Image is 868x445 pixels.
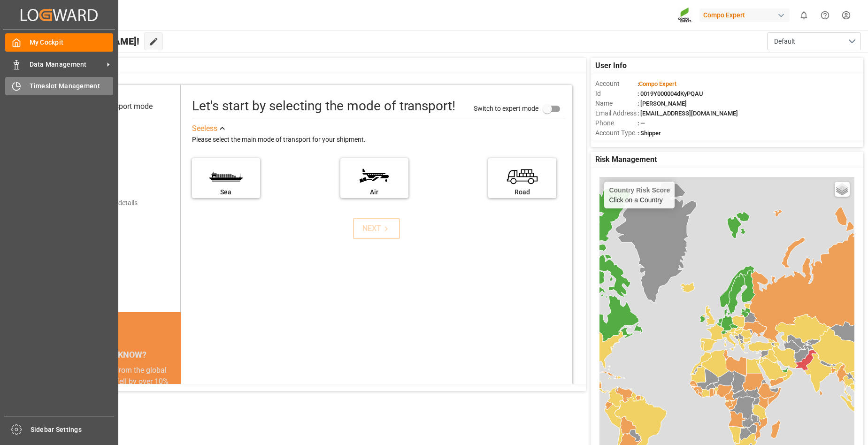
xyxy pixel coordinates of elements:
button: next slide / item [168,365,181,421]
div: Please select the main mode of transport for your shipment. [192,134,566,146]
div: Sea [197,187,255,197]
div: Air [345,187,404,197]
span: Account Type [595,128,638,138]
span: Id [595,89,638,99]
a: Timeslot Management [5,77,113,95]
span: Phone [595,118,638,128]
h4: Country Risk Score [609,186,670,194]
button: Compo Expert [699,6,793,24]
div: Click on a Country [609,186,670,204]
span: Sidebar Settings [31,425,115,435]
span: Name [595,99,638,108]
span: Switch to expert mode [474,104,538,112]
span: Timeslot Management [30,81,114,91]
div: Compo Expert [699,8,790,22]
span: : 0019Y000004dKyPQAU [638,90,703,97]
span: Risk Management [595,154,657,165]
span: Account [595,79,638,89]
div: Select transport mode [80,101,153,112]
a: My Cockpit [5,33,113,52]
div: Road [493,187,552,197]
span: Email Address [595,108,638,118]
button: Help Center [814,5,836,26]
div: Let's start by selecting the mode of transport! [192,96,455,116]
button: open menu [767,32,861,50]
a: Layers [835,182,850,197]
button: NEXT [353,218,400,239]
span: My Cockpit [30,38,114,47]
span: Data Management [30,60,104,69]
div: See less [192,123,217,134]
span: User Info [595,60,627,71]
img: Screenshot%202023-09-29%20at%2010.02.21.png_1712312052.png [678,7,693,23]
span: : [638,80,676,87]
span: : [PERSON_NAME] [638,100,687,107]
div: NEXT [362,223,391,234]
span: : Shipper [638,130,661,137]
span: : [EMAIL_ADDRESS][DOMAIN_NAME] [638,110,738,117]
span: : — [638,120,645,127]
span: Compo Expert [639,80,676,87]
button: show 0 new notifications [793,5,814,26]
span: Default [774,37,795,46]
